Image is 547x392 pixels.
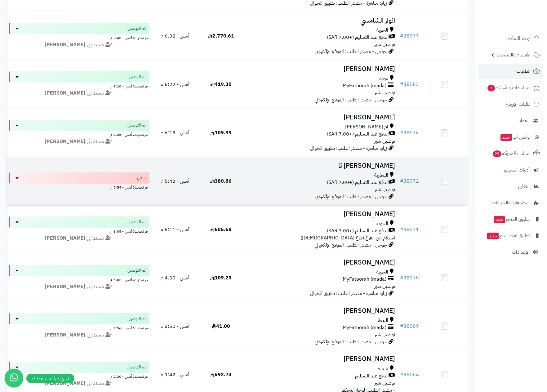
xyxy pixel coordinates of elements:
a: الإعدادات [478,245,543,260]
span: الدفع عند التسليم [355,372,389,380]
div: مسند إلى: [4,332,154,339]
span: البخارية [374,172,388,179]
span: توصيل شبرا [373,379,395,387]
span: لوحة التحكم [508,34,531,43]
span: زيارة مباشرة - مصدر الطلب: تطبيق الجوال [310,290,387,297]
span: أمس - 6:13 م [161,129,189,136]
span: تطبيق نقاط البيع [487,231,530,240]
span: 592.73 [210,371,232,378]
span: الحوية [376,220,388,227]
span: الدفع عند التسليم (+7.00 SAR) [327,131,389,138]
span: 109.99 [210,129,232,136]
span: أمس - 5:43 م [161,177,189,185]
a: #38072 [400,177,419,185]
div: مسند إلى: [4,41,154,48]
span: عودة [379,75,388,82]
span: زيارة مباشرة - مصدر الطلب: تطبيق الجوال [310,145,387,152]
div: اخر تحديث: أمس - 8:25 م [9,131,149,137]
a: المراجعات والأسئلة1 [478,80,543,95]
div: مسند إلى: [4,235,154,242]
span: تم التوصيل [127,316,146,322]
span: 1 [487,85,495,91]
span: أمس - 6:22 م [161,81,189,88]
a: الطلبات [478,64,543,79]
span: تطبيق المتجر [493,215,530,224]
span: الأقسام والمنتجات [496,51,531,59]
strong: [PERSON_NAME] [45,380,85,387]
a: #38071 [400,226,419,233]
span: 109.25 [210,274,232,282]
span: 605.68 [210,226,232,233]
div: اخر تحديث: أمس - 6:05 م [9,228,149,234]
span: ملغي [137,175,146,181]
span: # [400,129,403,136]
span: تم التوصيل [127,25,146,32]
span: الطلبات [516,67,531,76]
span: # [400,226,403,233]
span: العملاء [518,116,530,125]
span: جديد [494,216,505,223]
span: تم التوصيل [127,267,146,274]
h3: [PERSON_NAME] [247,259,395,266]
a: طلبات الإرجاع [478,97,543,112]
span: جديد [500,134,512,141]
div: اخر تحديث: أمس - 5:02 م [9,276,149,283]
a: #38064 [400,371,419,378]
a: تطبيق نقاط البيعجديد [478,228,543,243]
a: أدوات التسويق [478,163,543,177]
span: التطبيقات والخدمات [492,198,530,207]
strong: [PERSON_NAME] [45,234,85,242]
span: تم التوصيل [127,74,146,80]
a: التقارير [478,179,543,194]
span: جديد [487,233,499,239]
a: لوحة التحكم [478,31,543,46]
span: # [400,274,403,282]
div: اخر تحديث: أمس - 2:30 م [9,373,149,379]
span: # [400,371,403,378]
div: اخر تحديث: أمس - 3:56 م [9,324,149,331]
strong: [PERSON_NAME] [45,331,85,339]
span: تم التوصيل [127,219,146,225]
a: السلات المتروكة29 [478,146,543,161]
h3: [PERSON_NAME] تا [247,162,395,169]
span: جوجل - مصدر الطلب: الموقع الإلكتروني [315,48,387,55]
span: توصيل شبرا [373,186,395,193]
span: MyFatoorah (mada) [343,82,386,89]
span: 41.00 [212,323,230,330]
span: ام [PERSON_NAME] [345,123,388,131]
a: #38069 [400,323,419,330]
span: # [400,177,403,185]
strong: [PERSON_NAME] [45,41,85,48]
span: جوجل - مصدر الطلب: الموقع الإلكتروني [315,241,387,249]
div: اخر تحديث: أمس - 5:54 م [9,184,149,190]
h3: [PERSON_NAME] [247,65,395,73]
div: مسند إلى: [4,138,154,145]
span: الحوية [376,269,388,276]
span: MyFatoorah (mada) [343,276,386,283]
a: التطبيقات والخدمات [478,195,543,210]
span: طلبات الإرجاع [505,100,531,109]
span: MyFatoorah (mada) [343,324,386,331]
span: تم التوصيل [127,122,146,128]
span: أمس - 4:00 م [161,274,189,282]
span: مثملة [378,365,388,372]
a: تطبيق المتجرجديد [478,212,543,227]
span: المراجعات والأسئلة [487,83,531,92]
span: توصيل شبرا [373,89,395,96]
span: الدفع عند التسليم (+7.00 SAR) [327,34,389,41]
span: أمس - 5:11 م [161,226,189,233]
span: جوجل - مصدر الطلب: الموقع الإلكتروني [315,193,387,200]
span: الدفع عند التسليم (+7.00 SAR) [327,179,389,186]
strong: [PERSON_NAME] [45,89,85,97]
div: اخر تحديث: أمس - 8:45 م [9,34,149,41]
span: توصيل شبرا [373,41,395,48]
span: 2,770.61 [208,32,234,40]
a: #38070 [400,274,419,282]
span: الحوية [376,27,388,34]
span: توصيل شبرا [373,331,395,338]
span: 380.86 [210,177,232,185]
div: مسند إلى: [4,283,154,290]
a: #38063 [400,81,419,88]
span: البيعة [378,317,388,324]
h3: [PERSON_NAME] [247,307,395,314]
